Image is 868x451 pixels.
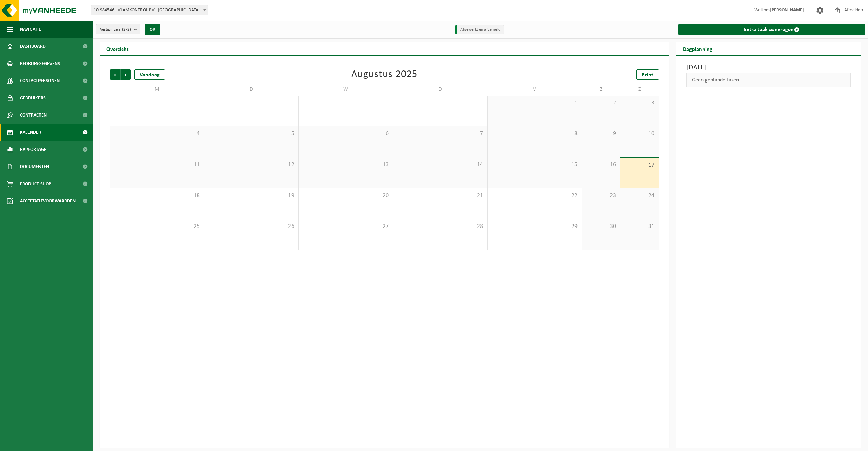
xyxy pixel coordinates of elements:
button: OK [145,24,160,35]
span: 9 [585,130,617,137]
span: Print [642,72,653,78]
span: 14 [397,161,484,168]
h2: Dagplanning [676,42,719,55]
span: 17 [624,162,655,169]
span: 1 [491,99,578,107]
span: Kalender [20,124,41,141]
span: 3 [624,99,655,107]
span: Vorige [110,69,120,80]
span: Documenten [20,158,49,175]
span: 8 [491,130,578,137]
button: Vestigingen(2/2) [96,24,140,34]
td: Z [620,83,659,96]
span: 20 [302,192,389,199]
div: Augustus 2025 [351,69,418,80]
a: Extra taak aanvragen [678,24,866,35]
span: 29 [491,223,578,230]
span: Acceptatievoorwaarden [20,192,76,210]
span: Gebruikers [20,89,46,107]
div: Vandaag [134,69,165,80]
span: 10-984546 - VLAMKONTROL BV - OOSTNIEUWKERKE [91,5,208,15]
span: 27 [302,223,389,230]
td: M [110,83,204,96]
span: 23 [585,192,617,199]
td: W [299,83,393,96]
span: 30 [585,223,617,230]
span: 16 [585,161,617,168]
span: 15 [491,161,578,168]
span: Navigatie [20,21,41,38]
span: 26 [208,223,295,230]
span: Volgende [121,69,131,80]
h2: Overzicht [100,42,136,55]
span: 31 [624,223,655,230]
span: 18 [114,192,201,199]
span: Contactpersonen [20,72,60,89]
span: 12 [208,161,295,168]
strong: [PERSON_NAME] [770,8,804,13]
span: Vestigingen [100,24,131,35]
span: 13 [302,161,389,168]
span: 4 [114,130,201,137]
span: 28 [397,223,484,230]
span: 25 [114,223,201,230]
span: 10-984546 - VLAMKONTROL BV - OOSTNIEUWKERKE [91,5,208,15]
span: Contracten [20,107,47,124]
span: 22 [491,192,578,199]
span: 5 [208,130,295,137]
li: Afgewerkt en afgemeld [455,25,504,34]
span: Product Shop [20,175,51,192]
count: (2/2) [122,27,131,32]
span: 11 [114,161,201,168]
h3: [DATE] [686,63,851,73]
span: 21 [397,192,484,199]
div: Geen geplande taken [686,73,851,87]
span: 24 [624,192,655,199]
span: 10 [624,130,655,137]
span: 6 [302,130,389,137]
td: V [488,83,582,96]
td: D [204,83,299,96]
span: 7 [397,130,484,137]
span: 19 [208,192,295,199]
td: Z [582,83,620,96]
td: D [393,83,488,96]
span: Rapportage [20,141,46,158]
span: 2 [585,99,617,107]
a: Print [636,69,659,80]
span: Bedrijfsgegevens [20,55,60,72]
span: Dashboard [20,38,46,55]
